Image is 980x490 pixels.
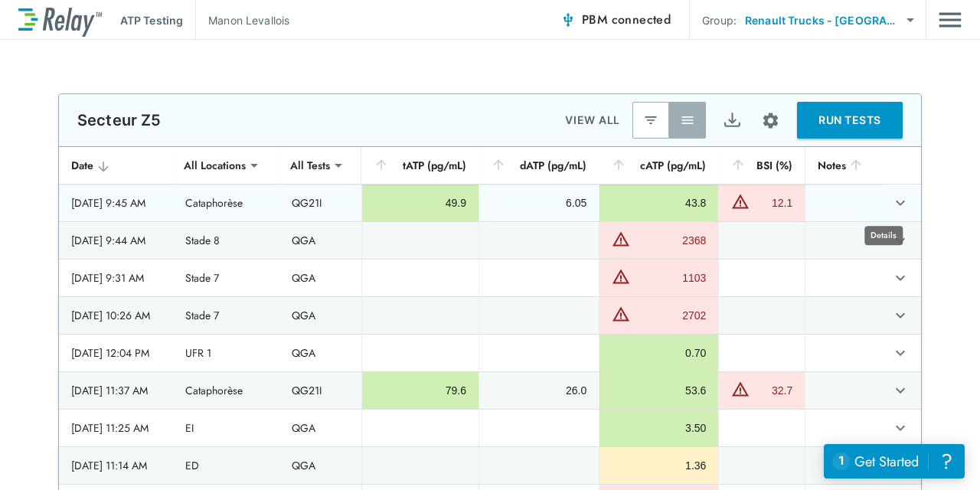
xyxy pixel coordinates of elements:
img: Warning [612,230,630,248]
div: 79.6 [374,383,466,398]
div: 6.05 [492,195,586,211]
div: BSI (%) [730,156,792,175]
button: expand row [887,340,913,366]
button: Site setup [750,100,791,141]
button: expand row [887,190,913,216]
img: Warning [731,192,750,211]
div: 1.36 [612,458,706,473]
div: 32.7 [753,383,792,398]
div: 2702 [634,308,706,323]
div: 49.9 [374,195,466,211]
div: Notes [818,156,871,175]
div: cATP (pg/mL) [611,156,706,175]
div: 53.6 [612,383,706,398]
div: All Locations [173,150,256,181]
div: 43.8 [612,195,706,211]
p: ATP Testing [120,12,183,28]
img: Drawer Icon [939,5,962,34]
td: Stade 7 [173,297,279,334]
iframe: Resource center [824,444,965,479]
button: Export [714,102,750,139]
div: 26.0 [492,383,586,398]
td: QGA [279,410,361,446]
td: QGA [279,297,361,334]
button: expand row [887,377,913,403]
span: connected [612,11,671,28]
div: 0.70 [612,345,706,361]
img: Connected Icon [560,12,576,28]
div: All Tests [279,150,341,181]
div: 3.50 [612,420,706,436]
td: EI [173,410,279,446]
img: Warning [612,267,630,286]
button: expand row [887,265,913,291]
img: Settings Icon [761,111,780,130]
td: Stade 8 [173,222,279,259]
span: PBM [582,9,671,31]
p: Group: [702,12,737,28]
td: QGA [279,260,361,296]
th: Date [59,147,173,185]
td: Cataphorèse [173,185,279,221]
td: QG21I [279,372,361,409]
td: ED [173,447,279,484]
td: UFR 1 [173,335,279,371]
button: expand row [887,302,913,328]
img: Latest [643,113,658,128]
button: Main menu [939,5,962,34]
button: RUN TESTS [797,102,903,139]
div: [DATE] 9:31 AM [71,270,161,286]
img: Warning [731,380,750,398]
div: [DATE] 10:26 AM [71,308,161,323]
div: [DATE] 11:25 AM [71,420,161,436]
img: View All [680,113,695,128]
div: 1103 [634,270,706,286]
div: [DATE] 12:04 PM [71,345,161,361]
button: expand row [887,415,913,441]
div: [DATE] 9:44 AM [71,233,161,248]
div: 12.1 [753,195,792,211]
td: QGA [279,335,361,371]
img: LuminUltra Relay [18,4,102,37]
div: tATP (pg/mL) [374,156,466,175]
td: QG21I [279,185,361,221]
div: [DATE] 11:14 AM [71,458,161,473]
img: Warning [612,305,630,323]
p: Manon Levallois [208,12,289,28]
td: QGA [279,222,361,259]
div: dATP (pg/mL) [491,156,586,175]
td: QGA [279,447,361,484]
div: [DATE] 11:37 AM [71,383,161,398]
td: Cataphorèse [173,372,279,409]
td: Stade 7 [173,260,279,296]
div: 2368 [634,233,706,248]
p: Secteur Z5 [77,111,162,129]
p: VIEW ALL [565,111,620,129]
button: PBM connected [554,5,677,35]
img: Export Icon [723,111,742,130]
div: [DATE] 9:45 AM [71,195,161,211]
div: Details [864,226,903,245]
